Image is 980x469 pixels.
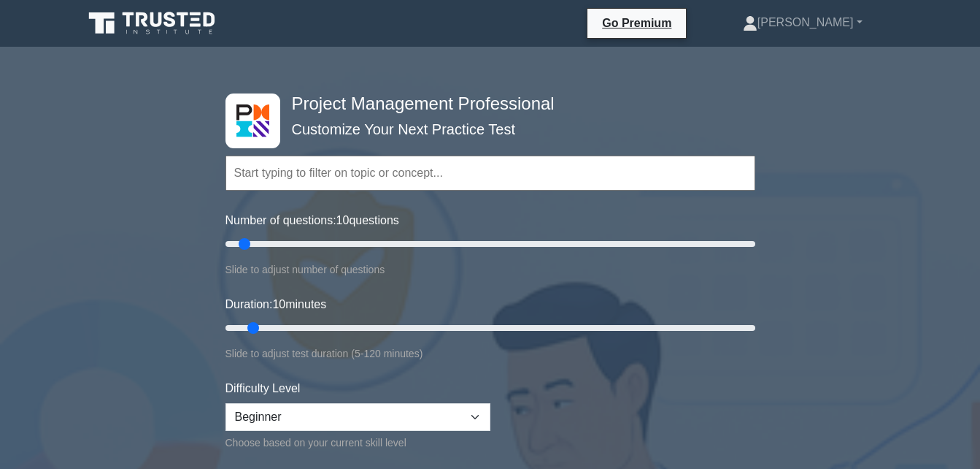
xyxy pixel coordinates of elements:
input: Start typing to filter on topic or concept... [225,156,755,191]
div: Choose based on your current skill level [225,434,490,451]
div: Slide to adjust number of questions [225,261,755,278]
label: Duration: minutes [225,296,327,313]
div: Slide to adjust test duration (5-120 minutes) [225,345,755,362]
span: 10 [272,298,285,310]
label: Difficulty Level [225,380,301,397]
h4: Project Management Professional [286,94,684,115]
a: [PERSON_NAME] [708,8,898,37]
span: 10 [336,214,350,226]
a: Go Premium [593,14,680,32]
label: Number of questions: questions [225,212,399,229]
